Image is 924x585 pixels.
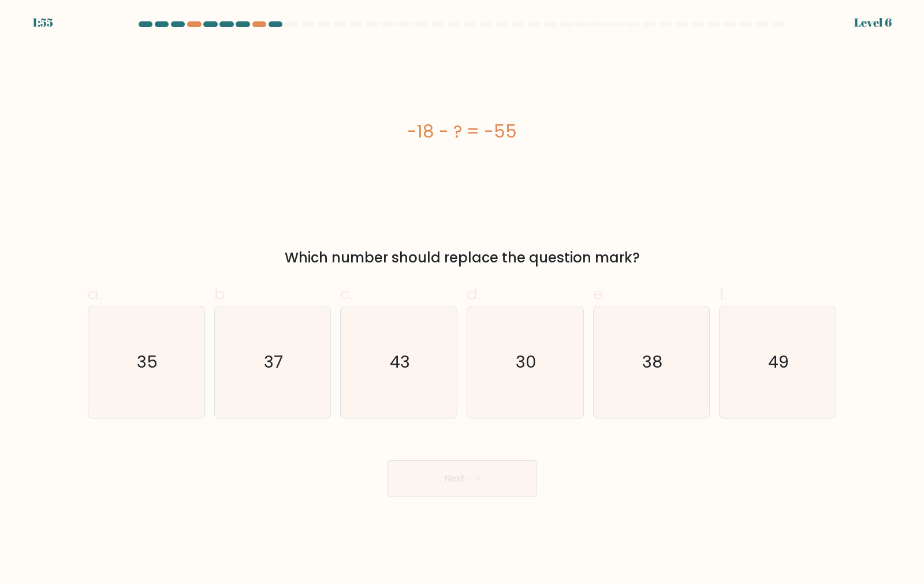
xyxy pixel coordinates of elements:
[390,350,410,373] text: 43
[854,14,892,31] div: Level 6
[264,350,283,373] text: 37
[88,119,836,145] div: -18 - ? = -55
[516,350,536,373] text: 30
[642,350,662,373] text: 38
[95,247,829,268] div: Which number should replace the question mark?
[32,14,53,31] div: 1:55
[387,460,537,497] button: Next
[593,283,606,305] span: e.
[719,283,727,305] span: f.
[137,350,158,373] text: 35
[88,283,102,305] span: a.
[214,283,228,305] span: b.
[769,350,789,373] text: 49
[340,283,353,305] span: c.
[467,283,480,305] span: d.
